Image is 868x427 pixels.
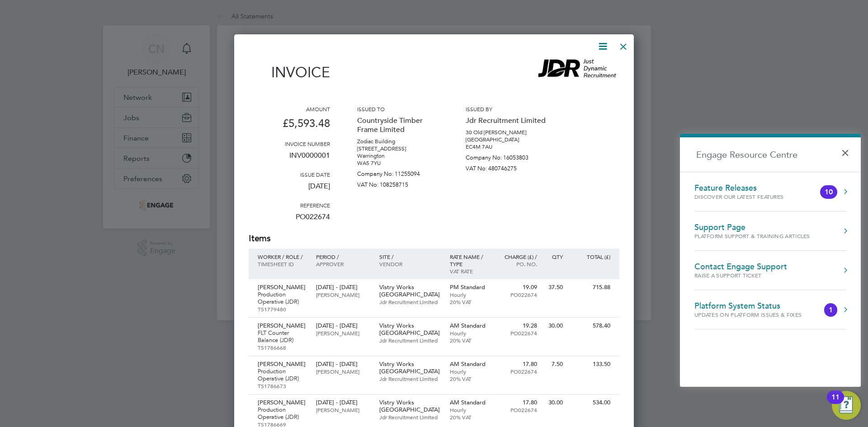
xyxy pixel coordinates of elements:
[694,193,802,201] div: Discover our latest features
[498,329,537,337] p: PO022674
[498,253,537,260] p: Charge (£) /
[258,322,307,329] p: [PERSON_NAME]
[379,337,441,344] p: Jdr Recruitment Limited
[694,272,787,279] div: Raise a Support Ticket
[466,143,547,150] p: EC4M 7AU
[498,260,537,267] p: Po. No.
[498,399,537,406] p: 17.80
[450,284,489,291] p: PM Standard
[249,171,330,178] h3: Issue date
[379,399,441,413] p: Vistry Works [GEOGRAPHIC_DATA]
[450,291,489,298] p: Hourly
[316,253,370,260] p: Period /
[258,382,307,389] p: TS1786673
[546,361,563,368] p: 7.50
[357,138,439,145] p: Zodiac Building
[841,140,854,160] button: Close
[450,329,489,337] p: Hourly
[258,361,307,368] p: [PERSON_NAME]
[450,375,489,382] p: 20% VAT
[680,134,861,387] div: Engage Resource Centre
[450,322,489,329] p: AM Standard
[546,284,563,291] p: 37.50
[316,284,370,291] p: [DATE] - [DATE]
[572,284,610,291] p: 715.88
[316,406,370,413] p: [PERSON_NAME]
[680,137,861,172] h2: Engage Resource Centre
[249,113,330,140] p: £5,593.48
[379,298,441,305] p: Jdr Recruitment Limited
[258,344,307,351] p: TS1786668
[249,178,330,202] p: [DATE]
[546,253,563,260] p: QTY
[379,413,441,421] p: Jdr Recruitment Limited
[258,399,307,406] p: [PERSON_NAME]
[450,337,489,344] p: 20% VAT
[831,397,840,409] div: 11
[249,64,330,81] h1: Invoice
[450,298,489,305] p: 20% VAT
[249,105,330,113] h3: Amount
[450,413,489,421] p: 20% VAT
[379,253,441,260] p: Site /
[316,322,370,329] p: [DATE] - [DATE]
[694,183,802,193] div: Feature Releases
[258,329,307,344] p: FLT Counter Balance (JDR)
[316,260,370,267] p: Approver
[357,160,439,167] p: WA5 7YU
[249,147,330,171] p: INV0000001
[498,406,537,413] p: PO022674
[450,361,489,368] p: AM Standard
[466,105,547,113] h3: Issued by
[379,284,441,298] p: Vistry Works [GEOGRAPHIC_DATA]
[316,399,370,406] p: [DATE] - [DATE]
[379,260,441,267] p: Vendor
[357,167,439,178] p: Company No: 11255094
[572,361,610,368] p: 133.50
[694,262,787,272] div: Contact Engage Support
[694,301,820,311] div: Platform System Status
[450,399,489,406] p: AM Standard
[694,311,820,319] div: Updates on Platform Issues & Fixes
[466,161,547,172] p: VAT No: 480746275
[466,113,547,129] p: Jdr Recruitment Limited
[258,305,307,313] p: TS1779480
[498,291,537,298] p: PO022674
[498,368,537,375] p: PO022674
[694,232,810,240] div: Platform Support & Training Articles
[249,232,619,245] h2: Items
[466,136,547,143] p: [GEOGRAPHIC_DATA]
[258,368,307,382] p: Production Operative (JDR)
[498,284,537,291] p: 19.09
[572,399,610,406] p: 534.00
[258,284,307,291] p: [PERSON_NAME]
[316,368,370,375] p: [PERSON_NAME]
[466,129,547,136] p: 30 Old [PERSON_NAME]
[450,253,489,267] p: Rate name / type
[379,375,441,382] p: Jdr Recruitment Limited
[357,152,439,160] p: Warrington
[258,260,307,267] p: Timesheet ID
[316,329,370,337] p: [PERSON_NAME]
[357,105,439,113] h3: Issued to
[694,222,810,232] div: Support Page
[572,322,610,329] p: 578.40
[498,322,537,329] p: 19.28
[572,253,610,260] p: Total (£)
[316,291,370,298] p: [PERSON_NAME]
[357,145,439,152] p: [STREET_ADDRESS]
[379,322,441,337] p: Vistry Works [GEOGRAPHIC_DATA]
[466,150,547,161] p: Company No: 16053803
[249,202,330,209] h3: Reference
[258,291,307,305] p: Production Operative (JDR)
[450,267,489,275] p: VAT rate
[357,113,439,138] p: Countryside Timber Frame Limited
[258,406,307,421] p: Production Operative (JDR)
[538,59,619,77] img: jdr-logo-remittance.png
[450,406,489,413] p: Hourly
[316,361,370,368] p: [DATE] - [DATE]
[249,140,330,147] h3: Invoice number
[546,322,563,329] p: 30.00
[379,361,441,375] p: Vistry Works [GEOGRAPHIC_DATA]
[546,399,563,406] p: 30.00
